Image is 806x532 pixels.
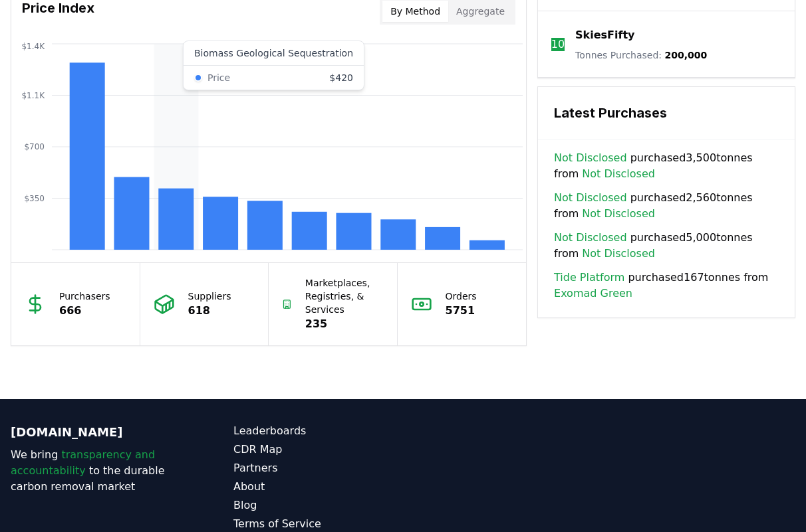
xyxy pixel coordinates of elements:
span: purchased 167 tonnes from [554,270,779,302]
span: purchased 5,000 tonnes from [554,230,779,262]
a: Exomad Green [554,286,632,302]
tspan: $700 [24,142,45,151]
a: Leaderboards [233,423,403,439]
a: Not Disclosed [554,190,627,206]
a: Terms of Service [233,516,403,532]
p: 235 [305,316,384,332]
p: Tonnes Purchased : [575,48,707,62]
tspan: $350 [24,194,45,203]
p: 5751 [446,303,477,319]
a: Tide Platform [554,270,624,286]
a: Blog [233,497,403,513]
p: 618 [188,303,231,319]
a: Not Disclosed [582,206,655,222]
p: Purchasers [59,290,110,303]
p: 10 [551,37,565,52]
span: transparency and accountability [11,448,155,477]
button: Aggregate [448,1,513,22]
p: Marketplaces, Registries, & Services [305,276,384,316]
p: 666 [59,303,110,319]
a: CDR Map [233,442,403,458]
p: [DOMAIN_NAME] [11,423,180,442]
h3: Latest Purchases [554,103,779,123]
tspan: $1.1K [21,91,45,100]
a: Not Disclosed [554,230,627,246]
span: 200,000 [665,50,708,60]
button: By Method [382,1,448,22]
p: We bring to the durable carbon removal market [11,447,180,495]
a: Not Disclosed [582,246,655,262]
a: About [233,479,403,495]
tspan: $1.4K [21,42,45,51]
span: purchased 2,560 tonnes from [554,190,779,222]
p: Suppliers [188,290,231,303]
a: Partners [233,460,403,476]
a: SkiesFifty [575,27,634,43]
p: Orders [446,290,477,303]
a: Not Disclosed [554,150,627,166]
span: purchased 3,500 tonnes from [554,150,779,182]
a: Not Disclosed [582,166,655,182]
